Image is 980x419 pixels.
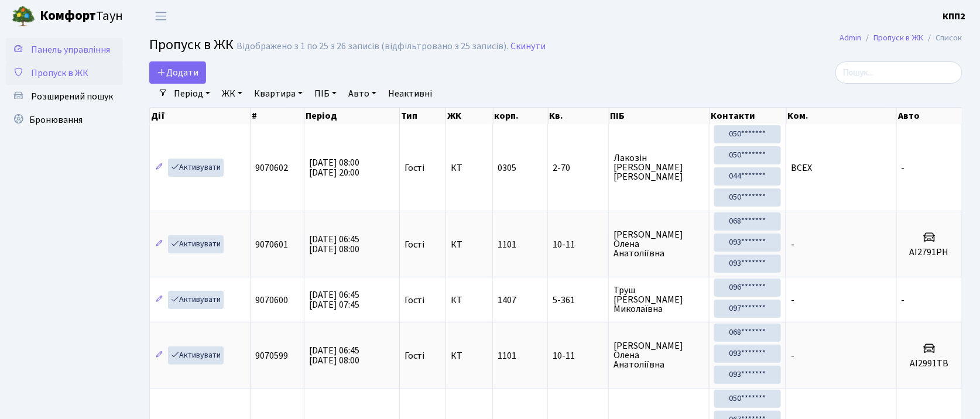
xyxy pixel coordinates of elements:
a: Розширений пошук [6,85,123,108]
a: Додати [149,61,206,84]
th: Авто [897,108,962,124]
span: [DATE] 06:45 [DATE] 08:00 [309,344,359,367]
a: Активувати [168,235,224,253]
span: Лакозін [PERSON_NAME] [PERSON_NAME] [614,153,704,181]
span: Пропуск в ЖК [31,67,88,80]
span: 1101 [498,238,516,251]
a: Активувати [168,291,224,309]
a: ЖК [217,84,247,104]
a: Пропуск в ЖК [874,32,924,44]
h5: AI2991TB [902,358,957,369]
th: Тип [400,108,447,124]
th: корп. [494,108,549,124]
a: Скинути [510,41,546,52]
span: 2-70 [553,163,604,173]
span: КТ [451,351,488,360]
th: ПІБ [609,108,710,124]
a: Період [169,84,215,104]
span: Панель управління [31,43,110,56]
a: Бронювання [6,108,123,132]
a: Панель управління [6,38,123,61]
span: Розширений пошук [31,90,113,103]
span: КТ [451,296,488,305]
span: Пропуск в ЖК [149,35,234,55]
span: 9070599 [255,349,288,362]
span: Бронювання [29,114,83,126]
a: Пропуск в ЖК [6,61,123,85]
a: КПП2 [943,9,966,23]
th: ЖК [446,108,493,124]
a: Авто [344,84,381,104]
a: Admin [840,32,862,44]
span: Гості [405,351,425,360]
h5: АІ2791РН [902,247,957,258]
span: Гості [405,240,425,249]
span: Труш [PERSON_NAME] Миколаївна [614,286,704,314]
span: [PERSON_NAME] Олена Анатоліївна [614,230,704,258]
li: Список [924,32,962,44]
div: Відображено з 1 по 25 з 26 записів (відфільтровано з 25 записів). [237,41,508,52]
span: 1407 [498,294,516,307]
button: Переключити навігацію [146,6,176,26]
th: Контакти [710,108,787,124]
th: Дії [150,108,251,124]
span: Гості [405,163,425,173]
th: Кв. [549,108,609,124]
b: КПП2 [943,10,966,23]
a: Активувати [168,346,224,365]
span: - [791,238,794,251]
input: Пошук... [835,61,962,84]
span: 5-361 [553,296,604,305]
a: Активувати [168,159,224,177]
span: - [902,162,905,174]
span: 0305 [498,162,516,174]
span: КТ [451,240,488,249]
span: 9070602 [255,162,288,174]
span: 10-11 [553,351,604,360]
a: Квартира [249,84,307,104]
span: Таун [40,6,123,26]
span: ВСЕХ [791,162,812,174]
b: Комфорт [40,6,96,25]
nav: breadcrumb [823,26,980,50]
span: 9070601 [255,238,288,251]
span: - [791,294,794,307]
th: Період [304,108,399,124]
th: Ком. [787,108,897,124]
span: [DATE] 06:45 [DATE] 07:45 [309,289,359,311]
th: # [251,108,305,124]
span: - [902,294,905,307]
a: ПІБ [310,84,341,104]
img: logo.png [12,5,35,28]
span: 9070600 [255,294,288,307]
a: Неактивні [383,84,437,104]
span: КТ [451,163,488,173]
span: 10-11 [553,240,604,249]
span: [PERSON_NAME] Олена Анатоліївна [614,341,704,369]
span: [DATE] 08:00 [DATE] 20:00 [309,156,359,179]
span: Гості [405,296,425,305]
span: Додати [157,66,198,79]
span: 1101 [498,349,516,362]
span: - [791,349,794,362]
span: [DATE] 06:45 [DATE] 08:00 [309,233,359,256]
